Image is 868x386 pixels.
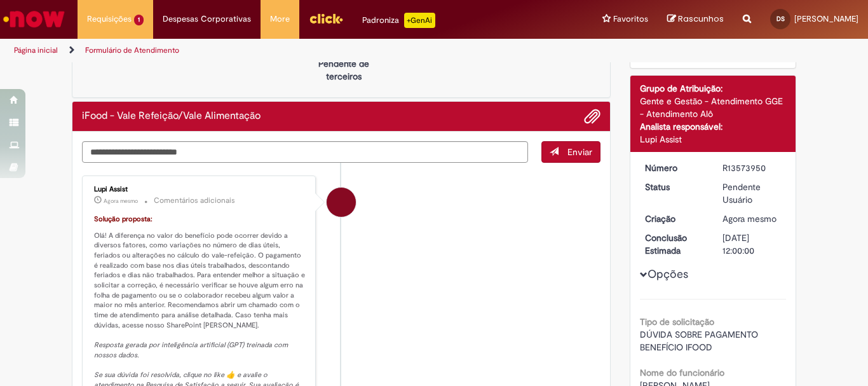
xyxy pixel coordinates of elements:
span: [PERSON_NAME] [794,13,858,24]
span: Agora mesmo [104,197,138,205]
span: More [270,13,290,25]
h2: iFood - Vale Refeição/Vale Alimentação Histórico de tíquete [82,111,261,122]
span: Despesas Corporativas [163,13,251,25]
span: Requisições [87,13,132,25]
img: ServiceNow [1,6,67,32]
b: Tipo de solicitação [640,316,714,327]
div: 28/09/2025 13:50:51 [722,212,782,225]
button: Enviar [541,141,600,163]
div: [DATE] 12:00:00 [722,231,782,257]
time: 28/09/2025 13:51:00 [104,197,138,205]
div: Lupi Assist [640,133,787,146]
small: Comentários adicionais [154,195,235,206]
dt: Número [635,162,714,174]
dt: Conclusão Estimada [635,231,714,257]
div: Lupi Assist [94,186,306,193]
a: Página inicial [14,45,58,55]
p: Pendente de terceiros [313,57,374,83]
textarea: Digite sua mensagem aqui... [82,141,528,163]
b: Nome do funcionário [640,367,724,378]
a: Formulário de Atendimento [85,45,179,55]
span: 1 [134,15,144,25]
div: Pendente Usuário [722,181,782,206]
div: Grupo de Atribuição: [640,82,787,95]
span: Rascunhos [678,13,724,25]
ul: Trilhas de página [10,39,569,62]
span: DS [776,15,785,23]
dt: Status [635,181,714,193]
a: Rascunhos [667,13,724,25]
span: DÚVIDA SOBRE PAGAMENTO BENEFÍCIO IFOOD [640,329,761,353]
div: Lupi Assist [327,188,356,217]
div: R13573950 [722,162,782,174]
button: Adicionar anexos [584,108,600,125]
div: Gente e Gestão - Atendimento GGE - Atendimento Alô [640,95,787,120]
div: Padroniza [362,13,435,28]
time: 28/09/2025 13:50:51 [722,213,776,224]
p: +GenAi [404,13,435,28]
span: Agora mesmo [722,213,776,224]
span: Favoritos [613,13,648,25]
dt: Criação [635,212,714,225]
font: Solução proposta: [94,214,153,224]
span: Enviar [567,146,592,158]
div: Analista responsável: [640,120,787,133]
img: click_logo_yellow_360x200.png [309,9,343,28]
